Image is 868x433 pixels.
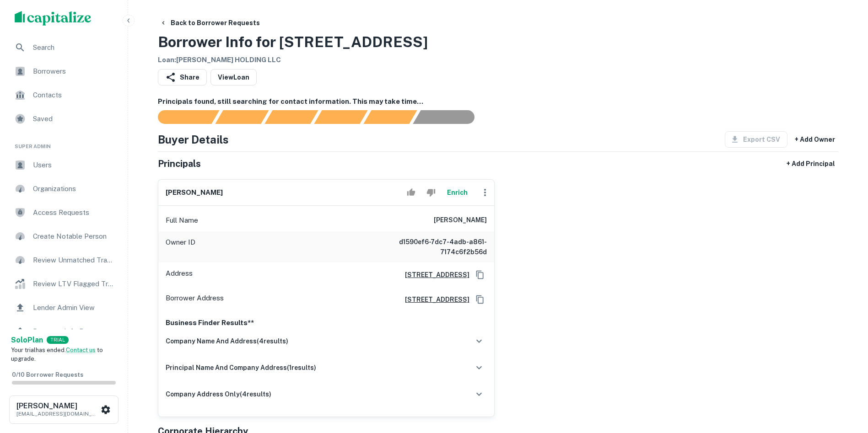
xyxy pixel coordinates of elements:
div: Principals found, still searching for contact information. This may take time... [363,110,417,124]
span: Your trial has ended. to upgrade. [11,347,103,363]
a: Borrower Info Requests [7,321,120,342]
div: Principals found, AI now looking for contact information... [314,110,367,124]
div: TRIAL [47,336,69,344]
span: Borrowers [33,66,115,77]
button: Share [158,69,207,86]
div: Sending borrower request to AI... [147,110,216,124]
img: capitalize-logo.png [15,11,92,26]
a: Lender Admin View [7,297,120,319]
a: [STREET_ADDRESS] [398,270,469,280]
div: AI fulfillment process complete. [413,110,485,124]
h3: Borrower Info for [STREET_ADDRESS] [158,31,428,53]
span: Review LTV Flagged Transactions [33,278,115,289]
h6: company address only ( 4 results) [166,389,271,399]
p: Business Finder Results** [166,317,487,328]
span: Contacts [33,90,115,101]
a: Review Unmatched Transactions [7,249,120,271]
button: Back to Borrower Requests [156,15,264,31]
button: Accept [403,183,419,202]
button: Copy Address [473,268,487,282]
a: SoloPlan [11,335,43,346]
h6: [PERSON_NAME] [166,187,223,198]
a: Users [7,154,120,176]
h6: company name and address ( 4 results) [166,336,288,346]
p: Address [166,268,193,282]
a: [STREET_ADDRESS] [398,294,469,305]
a: Contact us [66,347,96,353]
div: Documents found, AI parsing details... [264,110,318,124]
a: Create Notable Person [7,225,120,247]
h6: [PERSON_NAME] [434,215,487,226]
a: Borrowers [7,60,120,82]
span: 0 / 10 Borrower Requests [12,371,83,378]
button: Copy Address [473,293,487,306]
p: [EMAIL_ADDRESS][DOMAIN_NAME] [16,410,99,418]
h6: principal name and company address ( 1 results) [166,363,316,373]
span: Create Notable Person [33,231,115,242]
strong: Solo Plan [11,336,43,344]
h4: Buyer Details [158,131,229,148]
span: Search [33,42,115,53]
button: Enrich [443,183,472,202]
p: Full Name [166,215,198,226]
span: Review Unmatched Transactions [33,255,115,266]
a: ViewLoan [210,69,257,86]
button: [PERSON_NAME][EMAIL_ADDRESS][DOMAIN_NAME] [9,396,119,424]
h6: [PERSON_NAME] [16,402,99,410]
a: Access Requests [7,202,120,224]
span: Lender Admin View [33,302,115,313]
p: Borrower Address [166,293,224,306]
span: Saved [33,113,115,124]
span: Borrower Info Requests [33,326,115,337]
span: Organizations [33,183,115,194]
li: Super Admin [7,132,120,154]
a: Review LTV Flagged Transactions [7,273,120,295]
a: Saved [7,108,120,130]
span: Access Requests [33,207,115,218]
h6: Loan : [PERSON_NAME] HOLDING LLC [158,55,428,65]
button: Reject [423,183,439,202]
div: Your request is received and processing... [215,110,269,124]
span: Users [33,160,115,171]
button: + Add Principal [783,155,839,172]
h6: Principals found, still searching for contact information. This may take time... [158,96,839,107]
h5: Principals [158,157,201,171]
p: Owner ID [166,237,195,257]
button: + Add Owner [791,131,839,148]
h6: d1590ef6-7dc7-4adb-a861-7174c6f2b56d [377,237,487,257]
a: Contacts [7,84,120,106]
a: Search [7,37,120,59]
a: Organizations [7,178,120,200]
